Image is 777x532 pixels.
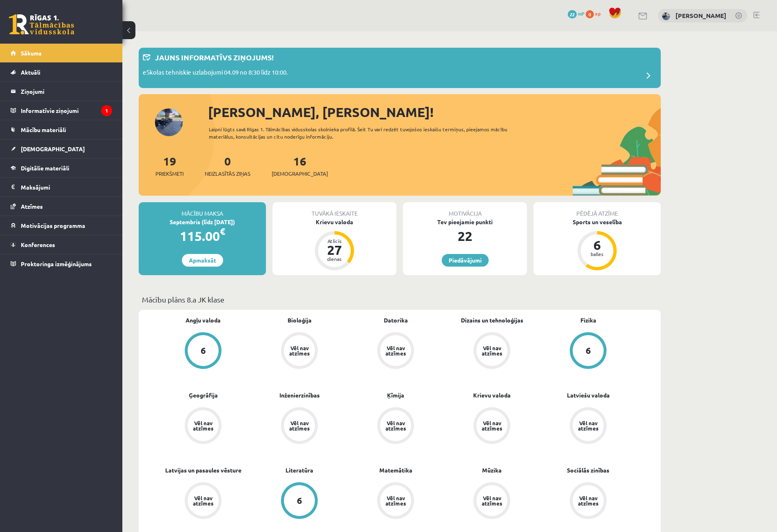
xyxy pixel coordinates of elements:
a: Vēl nav atzīmes [444,482,540,521]
span: Motivācijas programma [21,222,85,229]
div: Vēl nav atzīmes [192,420,215,431]
a: 0 xp [586,10,604,17]
a: Krievu valoda [473,391,511,400]
a: 6 [155,332,251,371]
span: € [220,225,225,237]
div: Krievu valoda [272,218,396,226]
a: 16[DEMOGRAPHIC_DATA] [272,154,328,178]
a: Datorika [384,316,408,324]
span: Proktoringa izmēģinājums [21,260,92,267]
span: Aktuāli [21,68,40,76]
a: Piedāvājumi [442,254,489,267]
div: Sports un veselība [533,218,661,226]
span: Neizlasītās ziņas [205,170,250,178]
div: 6 [586,346,591,355]
a: Vēl nav atzīmes [444,332,540,371]
a: Vēl nav atzīmes [251,407,348,446]
span: Digitālie materiāli [21,164,69,172]
a: Latviešu valoda [567,391,610,400]
span: Mācību materiāli [21,126,66,133]
a: Rīgas 1. Tālmācības vidusskola [9,14,74,35]
a: [PERSON_NAME] [675,11,726,20]
a: Aktuāli [11,63,112,82]
legend: Ziņojumi [21,82,112,101]
div: Vēl nav atzīmes [384,495,407,506]
span: 22 [568,10,577,18]
div: Vēl nav atzīmes [577,420,600,431]
legend: Maksājumi [21,178,112,196]
span: mP [578,10,584,17]
div: Motivācija [403,202,527,218]
a: Vēl nav atzīmes [155,407,251,446]
a: Informatīvie ziņojumi1 [11,101,112,120]
a: Maksājumi [11,178,112,196]
a: Atzīmes [11,197,112,216]
i: 1 [101,105,112,116]
div: Vēl nav atzīmes [288,420,311,431]
a: Mūzika [482,466,502,475]
div: 115.00 [139,226,266,246]
a: Ģeogrāfija [189,391,218,400]
a: Vēl nav atzīmes [348,407,444,446]
a: Angļu valoda [186,316,221,324]
div: Mācību maksa [139,202,266,218]
a: Ķīmija [387,391,404,400]
a: [DEMOGRAPHIC_DATA] [11,139,112,158]
a: 0Neizlasītās ziņas [205,154,250,178]
div: Septembris (līdz [DATE]) [139,218,266,226]
a: Fizika [580,316,596,324]
a: 19Priekšmeti [155,154,184,178]
span: 0 [586,10,594,18]
span: Konferences [21,241,55,248]
div: Tuvākā ieskaite [272,202,396,218]
a: Apmaksāt [182,254,223,267]
a: Matemātika [379,466,412,475]
span: Atzīmes [21,203,43,210]
div: Vēl nav atzīmes [384,420,407,431]
div: balles [585,252,609,256]
a: Vēl nav atzīmes [444,407,540,446]
a: Vēl nav atzīmes [540,407,636,446]
a: 6 [251,482,348,521]
a: Vēl nav atzīmes [348,332,444,371]
p: eSkolas tehniskie uzlabojumi 04.09 no 8:30 līdz 10:00. [143,68,288,79]
legend: Informatīvie ziņojumi [21,101,112,120]
div: Vēl nav atzīmes [577,495,600,506]
img: Endijs Laizāns [662,12,670,20]
div: Vēl nav atzīmes [480,345,503,356]
a: Sports un veselība 6 balles [533,218,661,272]
a: Sociālās zinības [567,466,609,475]
span: Sākums [21,49,42,57]
a: Vēl nav atzīmes [348,482,444,521]
div: Vēl nav atzīmes [384,345,407,356]
div: Laipni lūgts savā Rīgas 1. Tālmācības vidusskolas skolnieka profilā. Šeit Tu vari redzēt tuvojošo... [209,126,522,140]
a: Vēl nav atzīmes [540,482,636,521]
a: Sākums [11,44,112,62]
a: Digitālie materiāli [11,159,112,177]
span: xp [595,10,600,17]
a: 22 mP [568,10,584,17]
p: Mācību plāns 8.a JK klase [142,294,657,305]
a: Bioloģija [288,316,312,324]
a: Motivācijas programma [11,216,112,235]
a: Konferences [11,235,112,254]
div: Vēl nav atzīmes [192,495,215,506]
a: Literatūra [286,466,313,475]
div: Atlicis [322,238,347,243]
div: Vēl nav atzīmes [480,495,503,506]
div: dienas [322,256,347,261]
a: Inženierzinības [279,391,320,400]
div: Vēl nav atzīmes [288,345,311,356]
div: 27 [322,243,347,256]
a: Proktoringa izmēģinājums [11,254,112,273]
span: [DEMOGRAPHIC_DATA] [21,145,85,152]
div: Tev pieejamie punkti [403,218,527,226]
a: 6 [540,332,636,371]
div: [PERSON_NAME], [PERSON_NAME]! [208,102,661,122]
a: Jauns informatīvs ziņojums! eSkolas tehniskie uzlabojumi 04.09 no 8:30 līdz 10:00. [143,52,657,84]
div: Vēl nav atzīmes [480,420,503,431]
div: 6 [297,496,302,505]
div: 22 [403,226,527,246]
a: Mācību materiāli [11,120,112,139]
a: Vēl nav atzīmes [155,482,251,521]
